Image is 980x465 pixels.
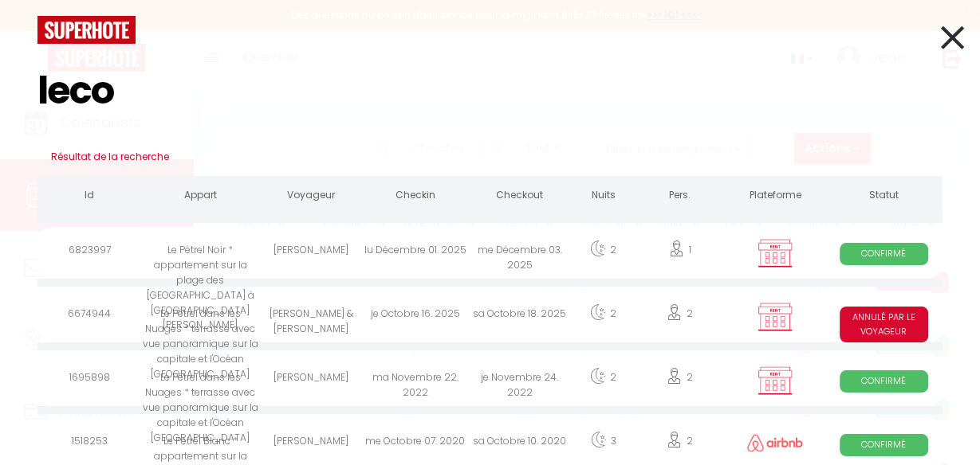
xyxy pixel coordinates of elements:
h3: Résultat de la recherche [37,138,943,176]
div: 1 [635,227,726,279]
div: 6674944 [37,291,142,342]
img: logo [37,16,136,44]
div: lu Décembre 01. 2025 [364,227,468,279]
th: Checkout [467,176,572,219]
img: airbnb2.png [747,434,803,451]
div: [PERSON_NAME] [259,354,364,406]
div: Le Pétrel Noir * appartement sur la plage des [GEOGRAPHIC_DATA] à [GEOGRAPHIC_DATA][PERSON_NAME] [142,227,260,279]
span: Confirmé [840,243,928,264]
div: me Décembre 03. 2025 [467,227,572,279]
div: 2 [572,354,635,406]
th: Checkin [364,176,468,219]
th: Statut [825,176,943,219]
span: Confirmé [840,370,928,392]
th: Id [37,176,142,219]
div: [PERSON_NAME] & [PERSON_NAME] [259,291,364,342]
th: Plateforme [726,176,825,219]
th: Nuits [572,176,635,219]
input: Tapez pour rechercher... [37,44,943,138]
div: je Novembre 24. 2022 [467,354,572,406]
div: ma Novembre 22. 2022 [364,354,468,406]
div: 2 [635,354,726,406]
div: 2 [572,227,635,279]
div: 6823997 [37,227,142,279]
th: Appart [142,176,260,219]
img: rent.png [755,302,795,332]
th: Voyageur [259,176,364,219]
div: Le Pétrel dans les Nuages * terrasse avec vue panoramique sur la capitale et l'Océan [GEOGRAPHIC_... [142,291,260,342]
span: Annulé par le voyageur [840,307,928,342]
img: rent.png [755,238,795,268]
span: Confirmé [840,434,928,455]
div: [PERSON_NAME] [259,227,364,279]
div: je Octobre 16. 2025 [364,291,468,342]
div: Le Pétrel dans les Nuages * terrasse avec vue panoramique sur la capitale et l'Océan [GEOGRAPHIC_... [142,354,260,406]
div: 2 [572,291,635,342]
div: sa Octobre 18. 2025 [467,291,572,342]
div: 1695898 [37,354,142,406]
th: Pers. [635,176,726,219]
img: rent.png [755,365,795,396]
div: 2 [635,291,726,342]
